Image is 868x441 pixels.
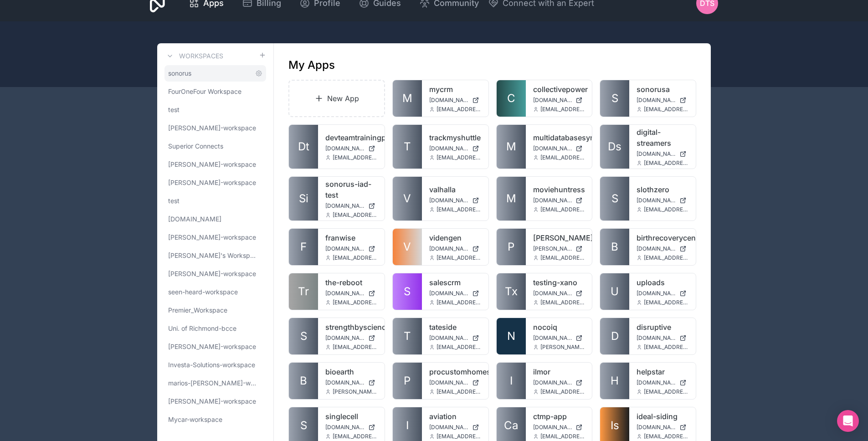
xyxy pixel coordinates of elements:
[637,379,676,386] span: [DOMAIN_NAME]
[540,206,585,213] span: [EMAIL_ADDRESS][DOMAIN_NAME]
[164,320,266,337] a: Uni. of Richmond-bcce
[637,290,676,297] span: [DOMAIN_NAME]
[429,145,468,152] span: [DOMAIN_NAME]
[429,322,481,333] a: tateside
[507,91,515,106] span: C
[300,418,307,433] span: S
[600,363,629,399] a: H
[533,197,585,204] a: [DOMAIN_NAME]
[429,184,481,195] a: valhalla
[164,393,266,410] a: [PERSON_NAME]-workspace
[179,51,223,61] h3: Workspaces
[637,290,688,297] a: [DOMAIN_NAME]
[289,125,318,169] a: Dt
[533,424,572,431] span: [DOMAIN_NAME]
[325,202,365,210] span: [DOMAIN_NAME]
[611,191,618,206] span: S
[168,251,259,260] span: [PERSON_NAME]'s Workspace
[168,415,222,424] span: Mycar-workspace
[644,388,688,395] span: [EMAIL_ADDRESS][DOMAIN_NAME]
[533,411,585,422] a: ctmp-app
[540,388,585,395] span: [EMAIL_ADDRESS][DOMAIN_NAME]
[164,266,266,282] a: [PERSON_NAME]-workspace
[837,410,859,432] div: Open Intercom Messenger
[325,145,377,152] a: [DOMAIN_NAME]
[540,344,585,351] span: [PERSON_NAME][EMAIL_ADDRESS][DOMAIN_NAME]
[497,318,526,354] a: N
[325,379,377,386] a: [DOMAIN_NAME]
[429,132,481,143] a: trackmyshuttle
[164,302,266,318] a: Premier_Workspace
[164,411,266,428] a: Mycar-workspace
[644,254,688,262] span: [EMAIL_ADDRESS][DOMAIN_NAME]
[325,179,377,200] a: sonorus-iad-test
[611,329,619,344] span: D
[506,191,516,206] span: M
[164,156,266,173] a: [PERSON_NAME]-workspace
[637,277,688,288] a: uploads
[497,273,526,310] a: Tx
[637,334,688,342] a: [DOMAIN_NAME]
[429,197,481,204] a: [DOMAIN_NAME]
[325,132,377,143] a: devteamtrainingportal
[533,232,585,243] a: [PERSON_NAME]
[600,80,629,117] a: S
[288,58,335,72] h1: My Apps
[325,334,365,342] span: [DOMAIN_NAME]
[600,125,629,169] a: Ds
[497,125,526,169] a: M
[608,139,621,154] span: Ds
[168,178,256,187] span: [PERSON_NAME]-workspace
[506,139,516,154] span: M
[168,269,256,278] span: [PERSON_NAME]-workspace
[403,191,411,206] span: V
[504,418,518,433] span: Ca
[289,273,318,310] a: Tr
[637,366,688,377] a: helpstar
[611,284,619,299] span: U
[429,411,481,422] a: aviation
[168,105,180,114] span: test
[164,284,266,300] a: seen-heard-workspace
[168,123,256,133] span: [PERSON_NAME]-workspace
[533,379,572,386] span: [DOMAIN_NAME]
[429,366,481,377] a: procustomhomes
[533,97,585,104] a: [DOMAIN_NAME]
[637,97,688,104] a: [DOMAIN_NAME]
[288,80,385,117] a: New App
[164,375,266,391] a: marios-[PERSON_NAME]-workspace
[437,299,481,306] span: [EMAIL_ADDRESS][DOMAIN_NAME]
[164,211,266,227] a: [DOMAIN_NAME]
[333,154,377,161] span: [EMAIL_ADDRESS][DOMAIN_NAME]
[300,240,307,254] span: F
[533,197,572,204] span: [DOMAIN_NAME]
[164,138,266,154] a: Superior Connects
[164,229,266,246] a: [PERSON_NAME]-workspace
[168,87,241,96] span: FourOneFour Workspace
[533,424,585,431] a: [DOMAIN_NAME]
[429,334,481,342] a: [DOMAIN_NAME]
[533,334,585,342] a: [DOMAIN_NAME]
[505,284,518,299] span: Tx
[533,277,585,288] a: testing-xano
[637,197,676,204] span: [DOMAIN_NAME]
[429,290,481,297] a: [DOMAIN_NAME]
[637,150,676,158] span: [DOMAIN_NAME]
[429,379,481,386] a: [DOMAIN_NAME]
[333,433,377,440] span: [EMAIL_ADDRESS][DOMAIN_NAME]
[429,97,481,104] a: [DOMAIN_NAME]
[393,273,422,310] a: S
[168,397,256,406] span: [PERSON_NAME]-workspace
[497,229,526,265] a: P
[325,232,377,243] a: franwise
[393,363,422,399] a: P
[325,366,377,377] a: bioearth
[325,334,377,342] a: [DOMAIN_NAME]
[164,83,266,100] a: FourOneFour Workspace
[644,206,688,213] span: [EMAIL_ADDRESS][DOMAIN_NAME]
[429,424,481,431] a: [DOMAIN_NAME]
[164,102,266,118] a: test
[437,433,481,440] span: [EMAIL_ADDRESS][DOMAIN_NAME]
[298,139,309,154] span: Dt
[637,245,688,252] a: [DOMAIN_NAME]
